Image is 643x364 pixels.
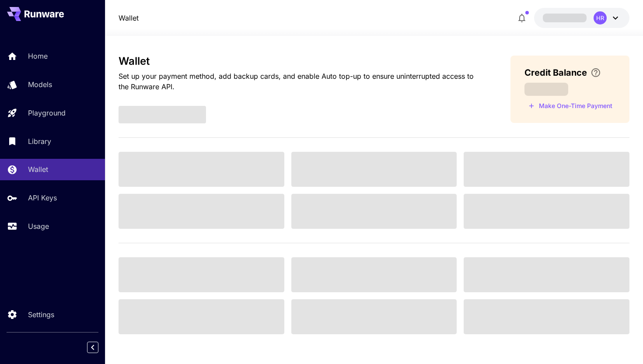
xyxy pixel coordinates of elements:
button: Enter your card details and choose an Auto top-up amount to avoid service interruptions. We'll au... [587,67,605,78]
p: Home [28,51,48,61]
p: Wallet [28,164,48,175]
p: Library [28,136,51,147]
button: Collapse sidebar [87,342,98,353]
p: API Keys [28,192,57,203]
h3: Wallet [119,55,483,67]
p: Settings [28,309,54,320]
button: Make a one-time, non-recurring payment [524,99,616,113]
span: Credit Balance [524,66,587,79]
p: Models [28,79,52,90]
div: HR [594,11,607,24]
p: Usage [28,221,49,231]
nav: breadcrumb [119,13,139,23]
div: Collapse sidebar [94,339,105,355]
a: Wallet [119,13,139,23]
p: Playground [28,108,66,118]
button: HR [534,8,629,28]
p: Set up your payment method, add backup cards, and enable Auto top-up to ensure uninterrupted acce... [119,71,483,92]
